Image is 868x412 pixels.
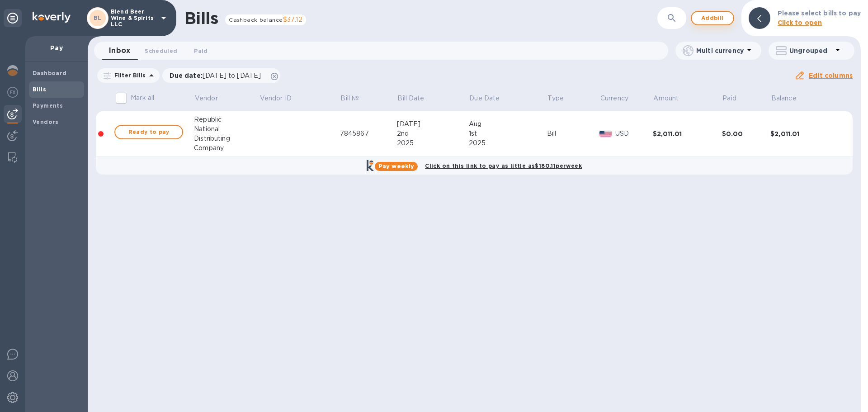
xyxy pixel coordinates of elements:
[283,16,302,23] span: $37.12
[653,94,690,103] span: Amount
[195,94,230,103] span: Vendor
[691,11,734,25] button: Addbill
[194,46,208,56] span: Paid
[722,94,748,103] span: Paid
[397,138,469,148] div: 2025
[397,94,436,103] span: Bill Date
[123,127,175,137] span: Ready to pay
[111,9,156,28] p: Blend Beer Wine & Spirits LLC
[194,134,259,143] div: Distributing
[33,86,46,93] b: Bills
[145,46,177,56] span: Scheduled
[771,94,797,103] p: Balance
[722,94,736,103] p: Paid
[696,46,744,55] p: Multi currency
[425,162,582,169] b: Click on this link to pay as little as $180.11 per week
[615,129,653,138] p: USD
[340,129,397,138] div: 7845867
[469,129,547,138] div: 1st
[162,68,281,83] div: Due date:[DATE] to [DATE]
[114,125,183,139] button: Ready to pay
[203,72,261,79] span: [DATE] to [DATE]
[33,118,59,125] b: Vendors
[131,93,154,103] p: Mark all
[378,163,414,170] b: Pay weekly
[600,94,628,103] p: Currency
[194,124,259,134] div: National
[469,94,500,103] p: Due Date
[771,94,808,103] span: Balance
[397,119,469,129] div: [DATE]
[809,72,853,79] u: Edit columns
[33,12,71,23] img: Logo
[94,14,102,21] b: BL
[547,94,576,103] span: Type
[33,102,63,109] b: Payments
[184,9,218,28] h1: Bills
[109,44,130,57] span: Inbox
[547,129,600,138] div: Bill
[229,16,283,23] span: Cashback balance
[547,94,564,103] p: Type
[194,115,259,124] div: Republic
[340,94,371,103] span: Bill №
[699,13,726,24] span: Add bill
[195,94,218,103] p: Vendor
[33,43,80,52] p: Pay
[789,46,832,55] p: Ungrouped
[469,119,547,129] div: Aug
[170,71,266,80] p: Due date :
[778,19,822,26] b: Click to open
[722,129,771,138] div: $0.00
[653,129,722,138] div: $2,011.01
[7,87,18,98] img: Foreign exchange
[111,71,146,79] p: Filter Bills
[33,70,67,76] b: Dashboard
[599,131,612,137] img: USD
[260,94,303,103] span: Vendor ID
[340,94,359,103] p: Bill №
[469,94,511,103] span: Due Date
[194,143,259,153] div: Company
[397,129,469,138] div: 2nd
[4,9,22,27] div: Unpin categories
[770,129,840,138] div: $2,011.01
[469,138,547,148] div: 2025
[260,94,292,103] p: Vendor ID
[778,9,861,17] b: Please select bills to pay
[397,94,424,103] p: Bill Date
[653,94,679,103] p: Amount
